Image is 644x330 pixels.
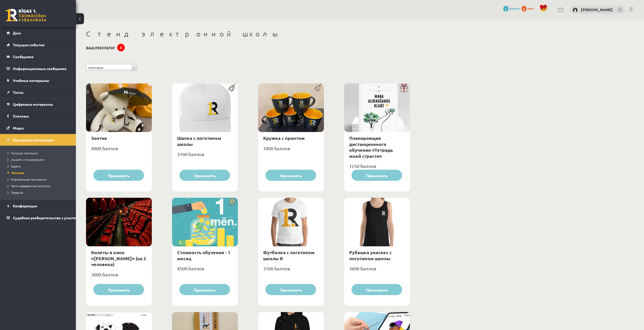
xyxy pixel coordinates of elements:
img: Скидка [226,198,238,206]
font: 1250 баллов [349,163,376,169]
font: Цифровые материалы [13,102,53,106]
font: Магазин [12,171,24,175]
a: Программа мотивации [7,134,70,146]
button: Применять [351,170,402,181]
font: Стенд электронной школы [86,30,279,38]
font: Категория [88,65,103,70]
a: 0 опыт [522,6,537,10]
font: Применять [108,173,130,178]
font: Часто задаваемые вопросы [11,184,51,188]
button: Применять [93,284,144,295]
font: Правила [11,190,23,194]
a: Учебные материалы [7,75,70,86]
a: Конференции [7,200,70,212]
font: Применять [280,173,302,178]
font: 3100 баллов [263,266,290,271]
font: Применять [194,173,216,178]
font: Задачи [11,164,21,168]
img: Подарок с сюрпризом [399,83,410,92]
font: Текущие события [13,42,45,47]
a: Рубашка унисекс с логотипом школы [349,249,392,261]
a: Тесты [7,86,70,98]
a: Магазин [8,170,71,175]
img: Алекс Козловский [573,8,578,13]
button: Применять [93,170,144,181]
font: Узнайте и пожертвуйте [11,158,44,162]
a: Правила [8,190,71,195]
font: Применять [366,287,388,292]
a: Шапка с логотипом школы [177,135,221,147]
font: 0 [523,7,525,11]
font: Тесты [13,90,24,95]
a: Задачи [8,164,71,168]
a: [PERSON_NAME] [581,7,613,12]
font: 3 [120,45,122,50]
font: опыт [527,6,534,10]
font: Применять [366,173,388,178]
font: Реферальная программа [11,177,47,181]
a: 3 депутат [503,6,521,10]
img: Популярный товар [313,83,324,92]
a: Судебное разбирательство с участием [PERSON_NAME] [7,212,70,224]
font: 3600 баллов [349,266,376,271]
img: Популярный товар [226,83,238,92]
a: Сообщения [7,51,70,62]
a: Кружка с принтом [263,135,305,141]
a: Категория [86,64,137,71]
a: Часто задаваемые вопросы [8,184,71,188]
font: Ваш результат [86,46,115,50]
font: Программа мотивации [13,138,54,142]
a: Маркс [7,122,70,134]
font: 3 [505,7,507,11]
font: 3100 баллов [177,151,204,157]
font: Применять [108,287,130,292]
button: Применять [179,284,230,295]
font: 4500 баллов [177,266,204,271]
font: 4000 баллов [91,146,118,151]
font: Судебное разбирательство с участием [PERSON_NAME] [13,215,111,220]
a: Текущие события [7,39,70,51]
button: Применять [351,284,402,295]
font: депутат [509,6,521,10]
font: 3000 баллов [91,272,118,277]
a: Реферальная программа [8,177,71,182]
a: Платежи [7,110,70,122]
a: Зонтик [91,135,107,141]
font: Учебные материалы [13,78,49,83]
font: Применять [280,287,302,292]
font: Применять [194,287,216,292]
font: Дом [13,31,21,35]
a: Стоимость обучения - 1 месяц [177,249,230,261]
a: Информационные сообщения [7,63,70,74]
a: Узнайте и пожертвуйте [8,157,71,162]
a: Текущие кампании [8,151,71,155]
font: Конференции [13,204,37,208]
a: Билеты в кино «[PERSON_NAME]» (на 2 человека) [91,249,146,267]
a: Дом [7,27,70,39]
font: Платежи [13,114,29,118]
button: Применять [265,284,316,295]
button: Применять [265,170,316,181]
font: Маркс [13,126,24,130]
a: Планировщик дистанционного обучения «Тетрадь моей страсти» [349,135,393,159]
button: Применять [179,170,230,181]
font: Информационные сообщения [13,66,66,71]
font: 1000 баллов [263,146,290,151]
font: Текущие кампании [11,151,38,155]
a: Футболка с логотипом школы R [263,249,315,261]
a: Рижская 1-я средняя школа заочного обучения [6,9,46,21]
font: Сообщения [13,54,33,59]
a: Цифровые материалы [7,98,70,110]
